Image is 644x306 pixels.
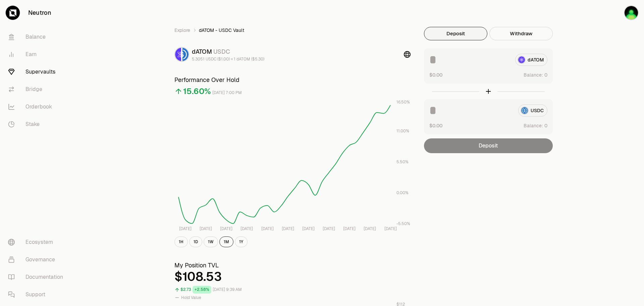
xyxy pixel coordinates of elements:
tspan: [DATE] [200,226,212,231]
button: Deposit [424,27,487,40]
tspan: [DATE] [323,226,335,231]
a: Governance [3,251,72,268]
button: $0.00 [429,71,442,78]
tspan: 11.00% [396,128,409,134]
a: Orderbook [3,98,72,116]
tspan: [DATE] [364,226,376,231]
tspan: [DATE] [384,226,397,231]
a: Bridge [3,81,72,98]
tspan: [DATE] [220,226,232,231]
tspan: [DATE] [282,226,294,231]
a: Explore [174,27,190,34]
span: USDC [213,48,230,55]
button: Withdraw [489,27,553,40]
a: Supervaults [3,63,72,81]
h3: My Position TVL [174,261,411,270]
a: Documentation [3,268,72,286]
tspan: [DATE] [179,226,192,231]
a: Balance [3,28,72,46]
a: Earn [3,46,72,63]
a: Stake [3,116,72,133]
button: 1Y [235,236,248,247]
tspan: 0.00% [396,190,409,195]
button: 1D [189,236,202,247]
tspan: [DATE] [302,226,315,231]
tspan: [DATE] [240,226,253,231]
h3: Performance Over Hold [174,75,411,85]
nav: breadcrumb [174,27,411,34]
div: [DATE] 9:39 AM [213,286,242,294]
div: dATOM [192,47,264,56]
div: [DATE] 7:00 PM [212,89,242,97]
div: +2.58% [193,286,211,294]
span: Hold Value [181,295,201,300]
img: dATOM Logo [175,48,181,61]
span: Balance: [524,122,543,129]
tspan: -5.50% [396,221,410,226]
button: 1M [219,236,233,247]
span: Balance: [524,72,543,78]
tspan: 5.50% [396,159,409,165]
div: 15.60% [183,86,211,97]
span: dATOM - USDC Vault [199,27,244,34]
div: $2.73 [180,286,191,294]
tspan: 16.50% [396,99,410,105]
img: USDC Logo [182,48,189,61]
a: Ecosystem [3,233,72,251]
button: 1H [174,236,188,247]
tspan: [DATE] [261,226,274,231]
a: Support [3,286,72,303]
img: flarnrules [624,5,639,20]
div: 5.3051 USDC ($1.00) = 1 dATOM ($5.30) [192,56,264,62]
div: $108.53 [174,270,411,283]
button: $0.00 [429,122,442,129]
button: 1W [204,236,218,247]
tspan: [DATE] [343,226,356,231]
